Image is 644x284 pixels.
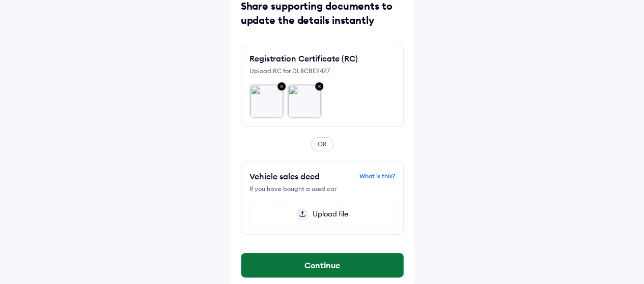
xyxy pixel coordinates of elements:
[296,208,309,220] img: upload-icon.svg
[249,170,320,182] div: Vehicle sales deed
[249,184,337,194] div: If you have bought a used car
[241,253,403,277] button: Continue
[288,84,321,118] img: 5337035b-e9dd-44c4-8d23-e3cf34362fcd
[249,67,330,76] div: Upload RC for DL8CBE2427
[311,137,333,151] div: OR
[359,172,395,181] div: What is this?
[249,52,358,65] div: Registration Certificate (RC)
[309,209,348,218] span: Upload file
[250,84,284,118] img: 0e766422-921b-4128-8c77-82d472b1a0f2
[275,80,288,93] img: close-grey-bg.svg
[313,80,325,93] img: close-grey-bg.svg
